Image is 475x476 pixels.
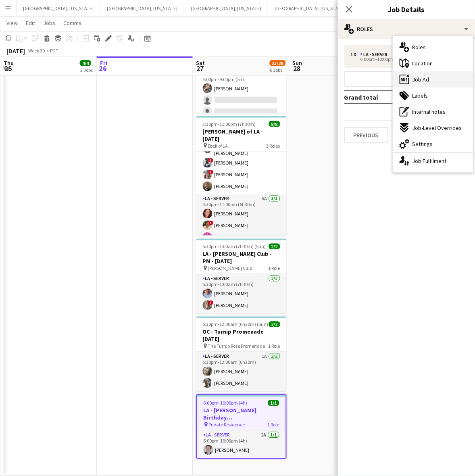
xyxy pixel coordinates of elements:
app-job-card: 6:00pm-10:00pm (4h)1/1LA - [PERSON_NAME] Birthday [DEMOGRAPHIC_DATA] Private Residence1 RoleLA - ... [196,395,287,459]
div: Job Fulfilment [393,153,473,169]
app-job-card: 5:30pm-1:00am (7h30m) (Sun)2/2LA - [PERSON_NAME] Club - PM - [DATE] [PERSON_NAME] Club1 RoleLA - ... [196,239,287,313]
span: Jobs [43,19,55,27]
span: Ebell of LA [208,143,228,149]
app-card-role: LA - Server4I1/44:00pm-9:00pm (5h)[PERSON_NAME] [196,69,287,132]
app-job-card: 3:30pm-11:00pm (7h30m)8/8[PERSON_NAME] of LA - [DATE] Ebell of LA3 Roles[PERSON_NAME]LA - Server5... [196,116,287,236]
button: [GEOGRAPHIC_DATA], [US_STATE] [184,0,268,16]
span: ! [209,221,214,225]
span: Settings [412,140,433,148]
span: 27 [195,64,205,73]
a: View [3,18,21,28]
button: Add role [344,71,469,87]
span: Edit [26,19,35,27]
span: [PERSON_NAME] Club [208,265,252,271]
span: 1 Role [269,265,280,271]
div: PDT [50,48,58,54]
span: 23/28 [270,60,286,66]
span: Job Ad [412,76,429,83]
span: Thu [4,59,14,67]
span: 2/2 [269,244,280,250]
td: Grand total [344,91,431,104]
span: ! [209,158,214,163]
span: Labels [412,92,428,99]
button: [GEOGRAPHIC_DATA], [US_STATE] [17,0,100,16]
h3: Job Details [338,4,475,15]
button: Previous [344,127,388,143]
span: Sun [293,59,302,67]
span: Location [412,60,433,67]
span: The Turnip Rose Promenade [208,343,265,349]
span: ! [209,301,214,305]
span: Fri [100,59,107,67]
span: 25 [2,64,14,73]
a: Edit [23,18,38,28]
span: Week 39 [27,48,47,54]
span: 5:30pm-12:00am (6h30m) (Sun) [203,322,269,328]
span: View [6,19,18,27]
a: Jobs [40,18,58,28]
span: 28 [292,64,302,73]
app-card-role: LA - Server5A3/34:30pm-11:00pm (6h30m)[PERSON_NAME]![PERSON_NAME][PERSON_NAME] [196,194,287,245]
span: Sat [196,59,205,67]
div: [DATE] [6,47,25,55]
span: 3:30pm-11:00pm (7h30m) [203,121,256,127]
h3: [PERSON_NAME] of LA - [DATE] [196,128,287,142]
span: 1/1 [268,400,279,406]
app-card-role: LA - Server2A1/16:00pm-10:00pm (4h)[PERSON_NAME] [197,431,286,458]
span: 1 Role [269,343,280,349]
span: Internal notes [412,108,446,115]
span: Private Residence [209,422,245,428]
button: [GEOGRAPHIC_DATA], [US_STATE] [100,0,184,16]
h3: LA - [PERSON_NAME] Birthday [DEMOGRAPHIC_DATA] [197,407,286,422]
span: Roles [412,44,426,51]
div: 6:00pm-10:00pm (4h) [351,57,454,61]
h3: OC - Turnip Promenade [DATE] [196,328,287,343]
span: 6:00pm-10:00pm (4h) [204,400,248,406]
h3: LA - [PERSON_NAME] Club - PM - [DATE] [196,251,287,265]
span: ! [209,170,214,175]
app-card-role: LA - Server1A2/25:30pm-12:00am (6h30m)[PERSON_NAME][PERSON_NAME] [196,352,287,391]
div: 6 Jobs [270,67,285,73]
span: Comms [63,19,81,27]
span: 26 [99,64,107,73]
span: 8/8 [269,121,280,127]
app-card-role: LA - Server2/25:30pm-1:00am (7h30m)[PERSON_NAME]![PERSON_NAME] [196,274,287,313]
span: 2/2 [269,322,280,328]
span: 3 Roles [267,143,280,149]
span: 4/4 [80,60,91,66]
span: 1 Role [268,422,279,428]
a: Comms [60,18,85,28]
button: [GEOGRAPHIC_DATA], [US_STATE] [268,0,352,16]
span: Job-Level Overrides [412,124,462,132]
div: 1 x [351,52,360,57]
span: 5:30pm-1:00am (7h30m) (Sun) [203,244,266,250]
app-card-role: LA - Server5A4/44:30pm-9:30pm (5h)[PERSON_NAME] [PERSON_NAME]![PERSON_NAME]![PERSON_NAME][PERSON_... [196,129,287,194]
app-job-card: 5:30pm-12:00am (6h30m) (Sun)2/2OC - Turnip Promenade [DATE] The Turnip Rose Promenade1 RoleLA - S... [196,317,287,391]
div: 2 Jobs [80,67,93,73]
div: Roles [338,19,475,39]
div: LA - Server [360,52,391,57]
